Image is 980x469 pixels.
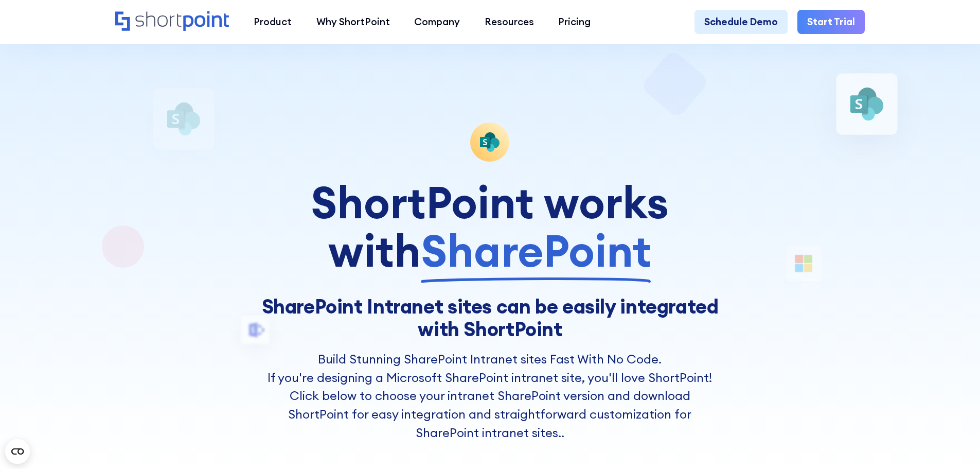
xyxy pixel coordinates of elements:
[421,227,651,275] span: SharePoint
[546,10,603,34] a: Pricing
[472,10,546,34] a: Resources
[254,14,292,29] div: Product
[414,14,460,29] div: Company
[402,10,472,34] a: Company
[260,369,720,442] p: If you're designing a Microsoft SharePoint intranet site, you'll love ShortPoint! Click below to ...
[795,350,980,469] iframe: Chat Widget
[316,14,390,29] div: Why ShortPoint
[260,178,720,275] div: ShortPoint works with
[797,10,865,34] a: Start Trial
[241,10,304,34] a: Product
[304,10,402,34] a: Why ShortPoint
[558,14,591,29] div: Pricing
[260,350,720,369] h2: Build Stunning SharePoint Intranet sites Fast With No Code.
[260,295,720,340] h1: SharePoint Intranet sites can be easily integrated with ShortPoint
[694,10,788,34] a: Schedule Demo
[115,11,229,32] a: Home
[485,14,534,29] div: Resources
[5,439,30,464] button: Open CMP widget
